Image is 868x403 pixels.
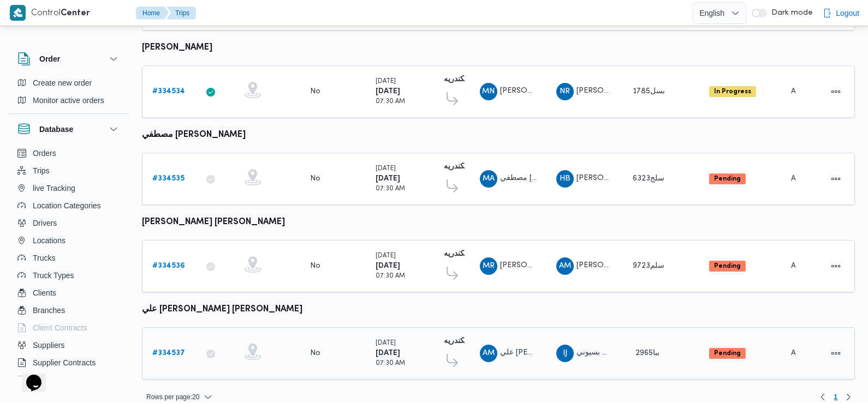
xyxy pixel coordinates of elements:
[444,76,510,83] b: دانون فرع الاسكندريه
[827,345,845,362] button: Actions
[480,257,497,275] div: Muhammad Rshad Hassan Aodh Hamaidah
[13,336,124,354] button: Suppliers
[500,262,627,269] span: [PERSON_NAME] [PERSON_NAME]
[563,345,567,362] span: IJ
[818,2,864,24] button: Logout
[444,338,510,345] b: دانون فرع الاسكندريه
[142,131,246,139] b: مصطفي [PERSON_NAME]
[33,321,87,334] span: Client Contracts
[560,83,570,100] span: NR
[376,273,405,279] small: 07:30 AM
[33,269,74,282] span: Truck Types
[152,172,185,185] a: #334535
[376,175,400,182] b: [DATE]
[483,345,495,362] span: AM
[152,85,185,98] a: #334534
[152,175,185,182] b: # 334535
[827,257,845,275] button: Actions
[633,262,664,269] span: سلم9723
[17,52,120,65] button: Order
[500,349,643,356] span: علي [PERSON_NAME] [PERSON_NAME]
[827,83,845,100] button: Actions
[9,145,129,381] div: Database
[376,350,400,357] b: [DATE]
[152,262,185,269] b: # 334536
[767,9,813,17] span: Dark mode
[33,164,50,177] span: Trips
[13,145,124,162] button: Orders
[827,170,845,188] button: Actions
[310,261,320,271] div: No
[152,347,185,360] a: #334537
[310,174,320,184] div: No
[836,7,859,20] span: Logout
[33,374,60,387] span: Devices
[376,99,405,105] small: 07:30 AM
[10,5,26,21] img: X8yXhbKr1z7QwAAAABJRU5ErkJggg==
[483,257,495,275] span: MR
[13,302,124,319] button: Branches
[483,170,495,188] span: MA
[61,9,90,17] b: Center
[714,88,751,95] b: In Progress
[444,163,510,170] b: دانون فرع الاسكندريه
[633,88,665,95] span: بسل1785
[500,87,562,94] span: [PERSON_NAME]
[13,92,124,109] button: Monitor active orders
[33,304,65,317] span: Branches
[33,251,55,264] span: Trucks
[310,87,320,97] div: No
[39,52,60,65] h3: Order
[167,7,196,20] button: Trips
[714,263,741,269] b: Pending
[11,359,46,392] iframe: chat widget
[791,350,814,357] span: Admin
[13,214,124,232] button: Drivers
[13,354,124,371] button: Supplier Contracts
[556,83,574,100] div: Nasar Raian Mahmood Khatr
[310,348,320,358] div: No
[791,262,814,269] span: Admin
[709,261,746,272] span: Pending
[576,262,639,269] span: [PERSON_NAME]
[17,123,120,136] button: Database
[376,340,396,346] small: [DATE]
[576,349,670,356] span: ابراهيم جمعه دسوقي بسيوني
[376,253,396,259] small: [DATE]
[33,147,56,160] span: Orders
[13,319,124,336] button: Client Contracts
[33,216,57,230] span: Drivers
[152,88,185,95] b: # 334534
[791,175,814,182] span: Admin
[480,170,497,188] div: Mustfi Alsaid Aataiah Fth Allah Albrhaiamai
[152,350,185,357] b: # 334537
[714,176,741,182] b: Pending
[9,74,129,113] div: Order
[33,94,104,107] span: Monitor active orders
[376,360,405,366] small: 07:30 AM
[576,175,703,182] span: [PERSON_NAME] [PERSON_NAME]
[13,179,124,197] button: live Tracking
[13,74,124,92] button: Create new order
[576,87,703,94] span: [PERSON_NAME] [PERSON_NAME]
[556,170,574,188] div: Hamadah Bsaioni Ahmad Abwalnasar
[136,7,169,20] button: Home
[13,371,124,389] button: Devices
[376,79,396,85] small: [DATE]
[791,88,814,95] span: Admin
[635,350,659,357] span: 2965ببا
[556,257,574,275] div: Ahmad Muhammad Wsal Alshrqaoi
[33,234,66,247] span: Locations
[33,286,56,299] span: Clients
[142,44,212,52] b: [PERSON_NAME]
[13,267,124,284] button: Truck Types
[560,170,570,188] span: HB
[482,83,495,100] span: MN
[13,249,124,267] button: Trucks
[556,345,574,362] div: Ibrahem Jmuaah Dsaoqai Bsaioni
[13,232,124,249] button: Locations
[33,339,64,352] span: Suppliers
[709,86,756,97] span: In Progress
[39,123,73,136] h3: Database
